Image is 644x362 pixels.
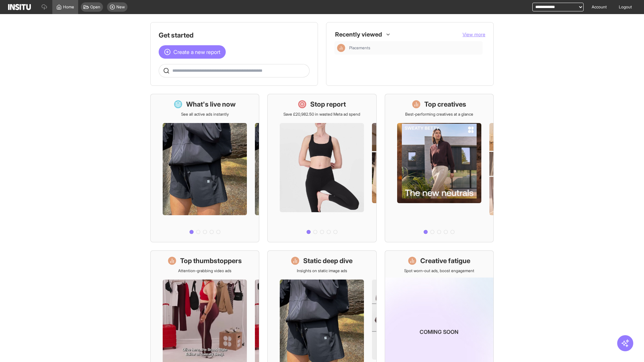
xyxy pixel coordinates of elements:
p: Insights on static image ads [297,268,347,274]
span: Placements [349,45,370,51]
span: Placements [349,45,480,51]
h1: Get started [159,31,310,40]
span: New [116,4,125,10]
h1: Top creatives [424,100,466,109]
span: View more [463,32,485,37]
h1: Top thumbstoppers [180,256,242,265]
span: Open [90,4,100,10]
img: Logo [8,4,31,10]
h1: Static deep dive [303,256,353,265]
p: Attention-grabbing video ads [178,268,231,274]
p: Save £20,982.50 in wasted Meta ad spend [283,112,360,117]
h1: What's live now [186,100,236,109]
div: Insights [337,44,345,52]
p: Best-performing creatives at a glance [405,112,473,117]
button: View more [463,31,485,38]
h1: Stop report [310,100,346,109]
span: Create a new report [173,48,220,56]
a: What's live nowSee all active ads instantly [150,94,259,242]
a: Stop reportSave £20,982.50 in wasted Meta ad spend [267,94,376,242]
button: Create a new report [159,45,226,59]
a: Top creativesBest-performing creatives at a glance [385,94,494,242]
p: See all active ads instantly [181,112,229,117]
span: Home [63,4,74,10]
